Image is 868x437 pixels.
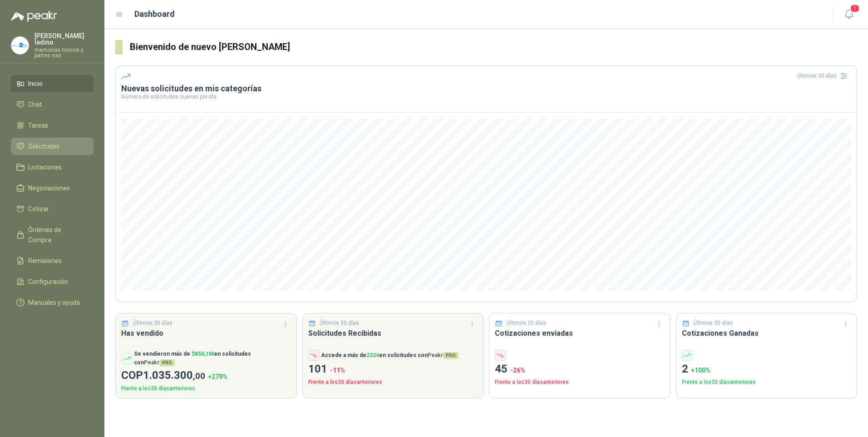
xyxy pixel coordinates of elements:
p: Frente a los 30 días anteriores [495,378,665,387]
span: ,00 [193,371,205,381]
a: Órdenes de Compra [11,221,94,248]
span: + 279 % [208,373,227,380]
p: 101 [308,361,478,378]
span: PRO [443,352,459,359]
span: 2324 [366,352,379,358]
p: Últimos 30 días [693,319,733,328]
p: 45 [495,361,665,378]
p: Frente a los 30 días anteriores [121,384,291,393]
span: Solicitudes [28,141,59,151]
p: Se vendieron más de en solicitudes con [134,350,291,367]
p: Número de solicitudes nuevas por día [121,94,851,99]
a: Remisiones [11,252,94,269]
a: Tareas [11,117,94,134]
span: + 100 % [691,367,710,374]
span: 1 [850,4,860,13]
h3: Cotizaciones enviadas [495,328,665,339]
span: Configuración [28,277,68,287]
span: Órdenes de Compra [28,225,85,245]
span: Tareas [28,120,48,130]
span: PRO [159,359,175,366]
h3: Solicitudes Recibidas [308,328,478,339]
p: [PERSON_NAME] ladino [35,33,94,45]
p: Accede a más de en solicitudes con [321,351,459,360]
h3: Cotizaciones Ganadas [682,328,852,339]
a: Configuración [11,273,94,290]
img: Company Logo [11,37,29,54]
h3: Has vendido [121,328,291,339]
span: 1.035.300 [143,369,205,382]
span: Remisiones [28,256,62,266]
span: Chat [28,99,42,109]
span: -26 % [510,367,525,374]
span: $ 850,1M [192,351,214,357]
p: memorias micros y partes sas [35,47,94,58]
h3: Nuevas solicitudes en mis categorías [121,83,851,94]
span: Manuales y ayuda [28,298,80,308]
a: Cotizar [11,200,94,218]
p: Frente a los 30 días anteriores [682,378,852,387]
p: Frente a los 30 días anteriores [308,378,478,387]
h1: Dashboard [134,8,175,20]
button: 1 [841,6,857,23]
span: -11 % [330,367,345,374]
div: Últimos 30 días [797,69,851,83]
span: Cotizar [28,204,49,214]
h3: Bienvenido de nuevo [PERSON_NAME] [130,40,857,54]
span: Licitaciones [28,162,62,172]
span: Peakr [144,359,175,366]
a: Solicitudes [11,138,94,155]
a: Manuales y ayuda [11,294,94,311]
a: Negociaciones [11,179,94,197]
p: Últimos 30 días [507,319,546,328]
span: Negociaciones [28,183,70,193]
span: Inicio [28,79,43,89]
img: Logo peakr [11,11,57,22]
p: Últimos 30 días [320,319,359,328]
p: Últimos 30 días [133,319,173,328]
a: Licitaciones [11,159,94,176]
p: COP [121,367,291,384]
p: 2 [682,361,852,378]
a: Inicio [11,75,94,92]
span: Peakr [428,352,459,358]
a: Chat [11,96,94,113]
